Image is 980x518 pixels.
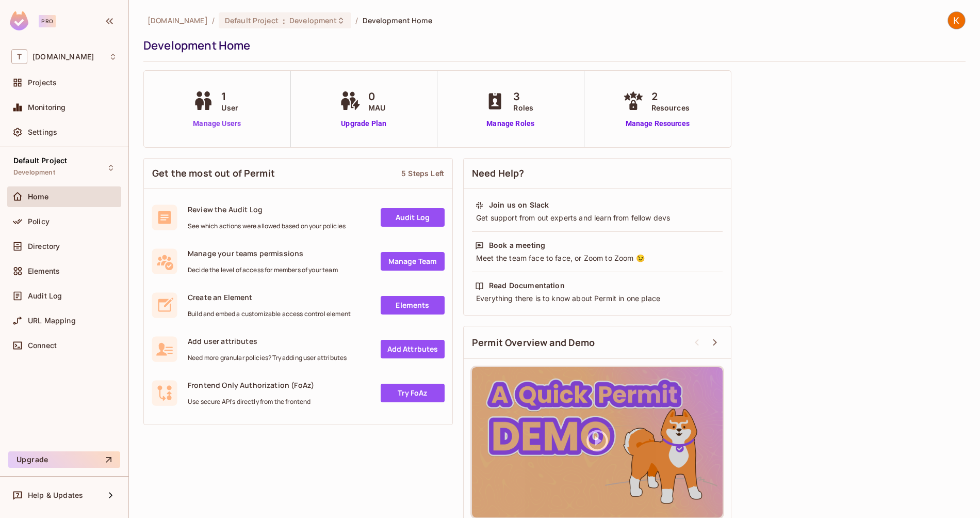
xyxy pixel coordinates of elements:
[13,156,67,165] span: Default Project
[28,217,50,226] span: Policy
[475,253,720,263] div: Meet the team face to face, or Zoom to Zoom 😉
[401,168,444,178] div: 5 Steps Left
[368,102,385,113] span: MAU
[8,451,120,468] button: Upgrade
[188,354,347,362] span: Need more granular policies? Try adding user attributes
[188,222,346,230] span: See which actions were allowed based on your policies
[148,15,208,25] span: the active workspace
[381,252,445,271] a: Manage Team
[28,317,76,325] span: URL Mapping
[368,89,385,104] span: 0
[28,242,60,250] span: Directory
[355,15,358,25] li: /
[28,341,57,350] span: Connect
[651,89,690,104] span: 2
[489,280,565,291] div: Read Documentation
[282,17,286,25] span: :
[13,168,55,177] span: Development
[221,89,238,104] span: 1
[381,384,445,402] a: Try FoAz
[28,491,83,499] span: Help & Updates
[10,11,28,30] img: SReyMgAAAABJRU5ErkJggg==
[28,79,57,87] span: Projects
[289,15,337,25] span: Development
[28,267,60,275] span: Elements
[39,15,56,27] div: Pro
[381,340,445,358] a: Add Attrbutes
[489,240,545,250] div: Book a meeting
[188,310,351,318] span: Build and embed a customizable access control element
[225,15,279,25] span: Default Project
[188,248,338,258] span: Manage your teams permissions
[188,336,347,346] span: Add user attributes
[472,167,525,180] span: Need Help?
[152,167,275,180] span: Get the most out of Permit
[188,380,314,390] span: Frontend Only Authorization (FoAz)
[475,293,720,304] div: Everything there is to know about Permit in one place
[28,128,57,136] span: Settings
[651,102,690,113] span: Resources
[188,205,346,214] span: Review the Audit Log
[190,118,243,129] a: Manage Users
[28,292,62,300] span: Audit Log
[482,118,538,129] a: Manage Roles
[212,15,215,25] li: /
[513,102,533,113] span: Roles
[188,266,338,274] span: Decide the level of access for members of your team
[221,102,238,113] span: User
[32,53,94,61] span: Workspace: t2.auto
[11,49,27,64] span: T
[381,208,445,227] a: Audit Log
[475,213,720,223] div: Get support from out experts and learn from fellow devs
[28,193,49,201] span: Home
[489,200,549,210] div: Join us on Slack
[513,89,533,104] span: 3
[188,398,314,406] span: Use secure API's directly from the frontend
[188,292,351,302] span: Create an Element
[143,38,960,53] div: Development Home
[363,15,432,25] span: Development Home
[620,118,695,129] a: Manage Resources
[28,103,66,112] span: Monitoring
[472,336,595,349] span: Permit Overview and Demo
[948,12,965,29] img: Kazuki Terui
[337,118,390,129] a: Upgrade Plan
[381,296,445,315] a: Elements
